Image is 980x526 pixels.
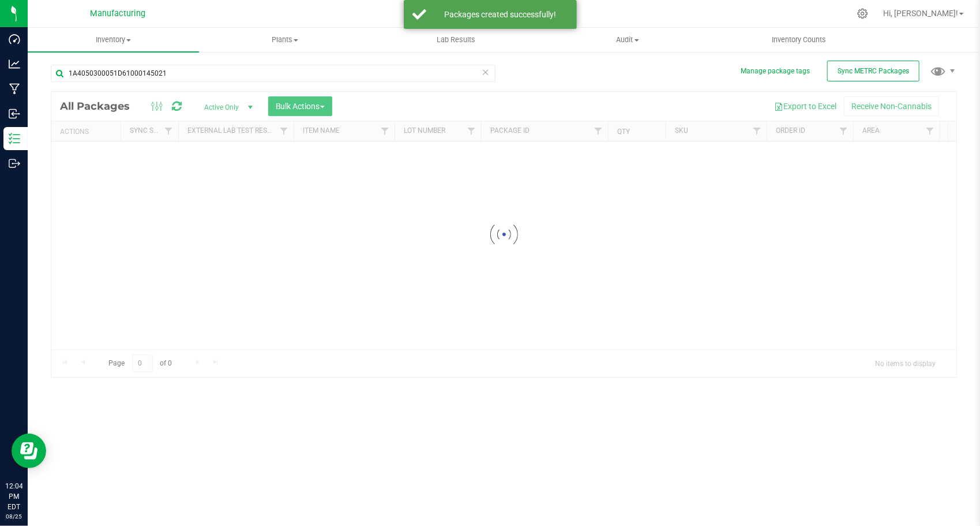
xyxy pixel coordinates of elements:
inline-svg: Dashboard [9,33,20,45]
span: Clear [482,65,490,80]
div: Packages created successfully! [433,9,568,20]
span: Hi, [PERSON_NAME]! [883,9,958,18]
span: Lab Results [421,35,491,45]
span: Manufacturing [90,9,145,18]
inline-svg: Inventory [9,133,20,144]
inline-svg: Analytics [9,58,20,70]
span: Inventory [28,35,199,45]
iframe: Resource center [12,434,46,468]
span: Inventory Counts [756,35,842,45]
input: Search Package ID, Item Name, SKU, Lot or Part Number... [51,65,495,82]
a: Lab Results [370,28,542,52]
inline-svg: Outbound [9,158,20,169]
a: Plants [199,28,370,52]
button: Sync METRC Packages [827,61,919,81]
a: Inventory Counts [714,28,885,52]
span: Audit [543,35,713,45]
span: Sync METRC Packages [838,67,909,75]
span: Plants [200,35,370,45]
button: Manage package tags [741,66,810,76]
a: Audit [542,28,714,52]
p: 08/25 [5,512,22,521]
a: Inventory [28,28,199,52]
div: Manage settings [855,8,870,19]
p: 12:04 PM EDT [5,481,22,512]
inline-svg: Manufacturing [9,83,20,95]
inline-svg: Inbound [9,108,20,120]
